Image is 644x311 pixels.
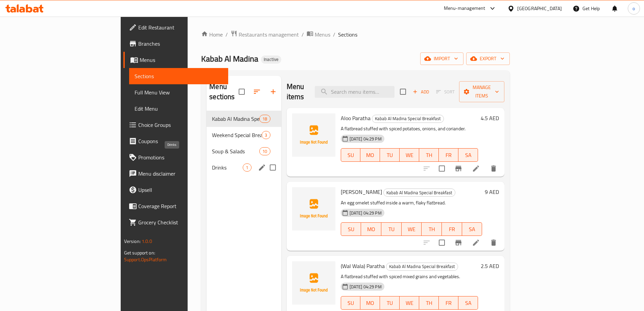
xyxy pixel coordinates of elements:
div: Kabab Al Madina Special Breakfast18 [207,111,281,127]
a: Branches [123,36,228,52]
div: items [259,115,270,123]
button: TU [380,296,400,310]
span: export [472,54,504,63]
div: Drinks1edit [207,159,281,176]
span: Menu disclaimer [138,170,223,178]
span: Kabab Al Madina [201,51,258,66]
span: Kabab Al Madina Special Breakfast [386,263,458,270]
button: SU [341,148,361,162]
img: (Wal Wala) Paratha [292,261,335,305]
button: MO [360,296,380,310]
span: Version: [124,237,141,246]
span: SA [461,298,475,308]
button: Manage items [459,81,504,102]
button: SU [341,296,361,310]
button: SA [462,222,482,236]
span: Upsell [138,186,223,194]
button: FR [439,148,458,162]
span: SU [344,224,359,234]
span: 1.0.0 [142,237,152,246]
span: Restaurants management [239,30,299,39]
span: Soup & Salads [212,147,259,155]
button: WE [400,148,419,162]
div: Weekend Special Breakfast3 [207,127,281,143]
button: TH [419,296,439,310]
span: SU [344,150,358,160]
span: Select section first [432,87,459,97]
button: import [420,52,463,65]
button: export [466,52,510,65]
span: MO [364,224,379,234]
span: Get support on: [124,248,155,257]
span: Drinks [212,163,243,172]
div: items [262,131,270,139]
a: Menus [123,52,228,68]
span: Select all sections [235,85,249,99]
span: Promotions [138,153,223,161]
a: Restaurants management [231,30,299,39]
a: Promotions [123,149,228,165]
button: SA [458,148,478,162]
a: Support.OpsPlatform [124,255,167,264]
button: Add [410,87,432,97]
a: Menus [307,30,330,39]
span: FR [445,224,459,234]
a: Upsell [123,182,228,198]
span: FR [442,150,456,160]
div: Menu-management [444,4,485,13]
span: Kabab Al Madina Special Breakfast [384,189,455,197]
span: TH [424,224,439,234]
a: Edit menu item [472,164,480,173]
button: TH [419,148,439,162]
span: TH [422,298,436,308]
li: / [333,30,335,39]
span: TH [422,150,436,160]
div: Kabab Al Madina Special Breakfast [372,115,444,123]
h6: 2.5 AED [481,261,499,271]
h6: 9 AED [485,187,499,197]
button: MO [360,148,380,162]
span: WE [402,150,416,160]
span: Coupons [138,137,223,145]
span: Branches [138,40,223,48]
span: Choice Groups [138,121,223,129]
p: An egg omelet stuffed inside a warm, flaky flatbread. [341,199,482,207]
a: Sections [129,68,228,84]
span: Weekend Special Breakfast [212,131,262,139]
span: Kabab Al Madina Special Breakfast [212,115,259,123]
span: TU [384,224,399,234]
span: WE [404,224,419,234]
img: Omlette Paratha [292,187,335,230]
button: WE [400,296,419,310]
button: delete [485,160,502,177]
div: items [259,147,270,155]
button: Branch-specific-item [450,235,467,251]
span: FR [442,298,456,308]
a: Edit Menu [129,101,228,117]
p: A flatbread stuffed with spiced mixed grains and vegetables. [341,272,478,281]
span: [DATE] 04:29 PM [347,210,384,216]
span: MO [363,298,377,308]
div: Inactive [261,55,281,64]
span: Sort sections [249,84,265,100]
span: Menus [140,56,223,64]
a: Edit menu item [472,239,480,247]
span: Edit Menu [135,105,223,113]
span: (Wal Wala) Paratha [341,261,385,271]
span: WE [402,298,416,308]
button: TU [381,222,402,236]
li: / [302,30,304,39]
a: Coupons [123,133,228,149]
a: Menu disclaimer [123,165,228,182]
nav: Menu sections [207,108,281,178]
div: Kabab Al Madina Special Breakfast [386,263,458,271]
span: MO [363,150,377,160]
button: MO [361,222,381,236]
button: delete [485,235,502,251]
a: Choice Groups [123,117,228,133]
span: Sections [338,30,357,39]
span: Menus [315,30,330,39]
